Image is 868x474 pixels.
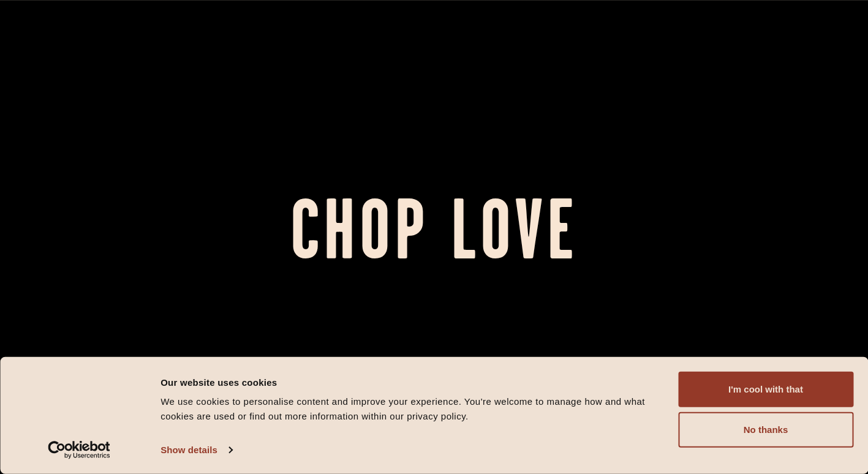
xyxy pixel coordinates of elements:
[160,394,664,424] div: We use cookies to personalise content and improve your experience. You're welcome to manage how a...
[678,372,853,407] button: I'm cool with that
[160,441,232,459] a: Show details
[26,441,133,459] a: Usercentrics Cookiebot - opens in a new window
[160,375,664,389] div: Our website uses cookies
[678,412,853,448] button: No thanks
